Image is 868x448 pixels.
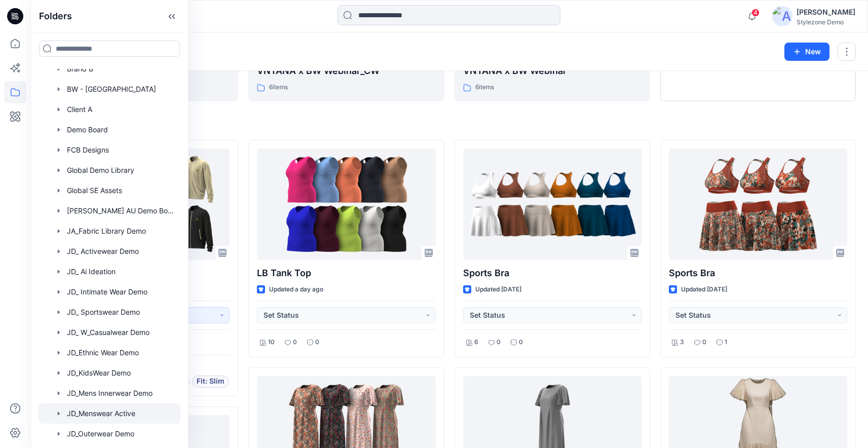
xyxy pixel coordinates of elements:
[268,337,275,348] p: 10
[315,337,319,348] p: 0
[463,148,641,260] a: Sports Bra
[197,376,224,388] span: Fit: Slim
[269,284,323,295] p: Updated a day ago
[475,82,494,93] p: 6 items
[257,148,435,260] a: LB Tank Top
[669,266,847,280] p: Sports Bra
[463,64,641,78] p: VNTANA x BW Webinar
[669,148,847,260] a: Sports Bra
[797,18,855,26] div: Stylezone Demo
[725,337,727,348] p: 1
[475,284,521,295] p: Updated [DATE]
[680,337,684,348] p: 3
[257,64,435,78] p: VNTANA x BW Webinar_CW
[293,337,297,348] p: 0
[772,6,792,26] img: avatar
[463,266,641,280] p: Sports Bra
[519,337,523,348] p: 0
[497,337,501,348] p: 0
[257,266,435,280] p: LB Tank Top
[751,9,760,17] span: 4
[784,43,829,61] button: New
[474,337,478,348] p: 6
[269,82,288,93] p: 6 items
[681,284,727,295] p: Updated [DATE]
[797,6,855,18] div: [PERSON_NAME]
[43,118,856,130] h4: Styles
[702,337,706,348] p: 0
